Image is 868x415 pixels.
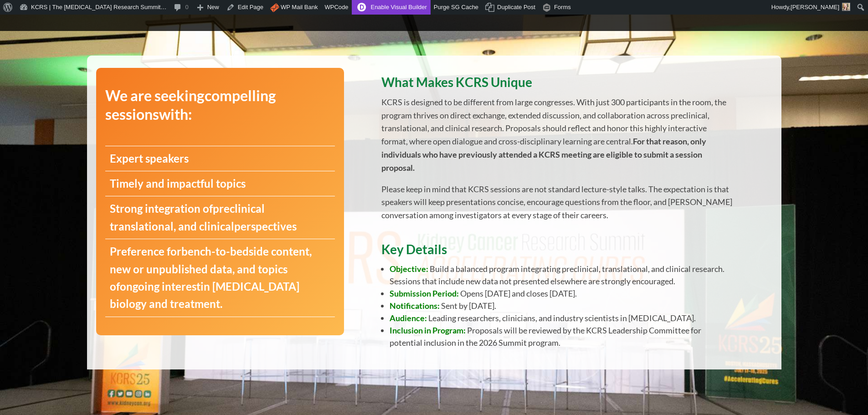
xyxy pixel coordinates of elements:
[390,301,440,311] strong: Notifications:
[381,183,733,222] p: Please keep in mind that KCRS sessions are not standard lecture-style talks. The expectation is t...
[110,175,331,192] p: Timely and impactful topics
[270,3,279,12] img: icon.png
[105,86,335,128] h3: We are seeking with:
[390,288,459,298] strong: Submission Period:
[390,325,466,335] strong: Inclusion in Program:
[381,136,706,173] strong: For that reason, only individuals who have previously attended a KCRS meeting are eligible to sub...
[390,287,733,300] li: Opens [DATE] and closes [DATE].
[390,300,733,312] li: Sent by [DATE].
[110,150,331,167] p: Expert speakers
[390,312,733,324] li: Leading researchers, clinicians, and industry scientists in [MEDICAL_DATA].
[390,324,733,349] li: Proposals will be reviewed by the KCRS Leadership Committee for potential inclusion in the 2026 S...
[390,313,427,323] strong: Audience:
[381,241,733,263] h3: Key Details
[181,245,309,258] strong: bench-to-bedside content
[120,280,200,293] strong: ongoing interest
[110,243,331,313] p: Preference for , new or unpublished data, and topics of in [MEDICAL_DATA] biology and treatment.
[381,74,532,90] strong: What Makes KCRS Unique
[390,264,428,274] span: Objective:
[390,263,733,287] li: Build a balanced program integrating preclinical, translational, and clinical research. Sessions ...
[110,202,265,232] strong: preclinical translational, and clinical
[791,4,839,10] span: [PERSON_NAME]
[110,200,331,235] p: Strong integration of perspectives
[381,96,733,183] p: KCRS is designed to be different from large congresses. With just 300 participants in the room, t...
